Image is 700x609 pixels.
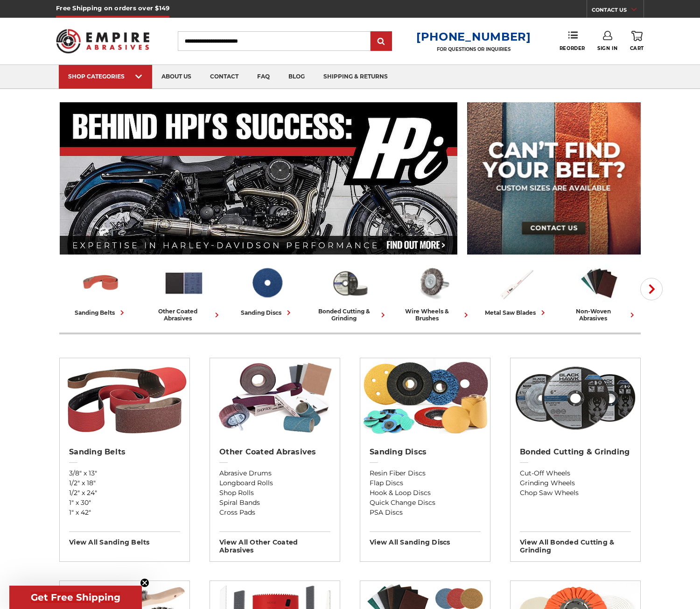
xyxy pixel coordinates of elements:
div: SHOP CATEGORIES [68,73,143,80]
h2: Sanding Belts [69,447,180,457]
img: Sanding Belts [80,263,121,303]
img: Wire Wheels & Brushes [413,263,454,303]
a: Spiral Bands [219,498,330,508]
a: Reorder [560,31,585,51]
h3: View All other coated abrasives [219,531,330,554]
button: Close teaser [140,578,149,588]
a: Grinding Wheels [520,478,631,488]
a: contact [201,65,248,89]
span: Reorder [560,45,585,51]
a: Quick Change Discs [370,498,481,508]
a: Chop Saw Wheels [520,488,631,498]
img: Bonded Cutting & Grinding [329,263,371,303]
img: Banner for an interview featuring Horsepower Inc who makes Harley performance upgrades featured o... [60,102,458,255]
img: Metal Saw Blades [496,263,537,303]
a: 1/2" x 18" [69,478,180,488]
a: metal saw blades [478,263,554,318]
div: wire wheels & brushes [395,308,471,322]
a: faq [248,65,279,89]
h2: Sanding Discs [370,447,481,457]
img: Sanding Discs [246,263,287,303]
h3: View All sanding discs [370,531,481,546]
img: Empire Abrasives [56,23,149,59]
span: Sign In [597,45,617,51]
a: Longboard Rolls [219,478,330,488]
button: Next [640,278,663,300]
a: 1" x 30" [69,498,180,508]
div: non-woven abrasives [561,308,637,322]
p: FOR QUESTIONS OR INQUIRIES [416,46,531,52]
div: bonded cutting & grinding [312,308,388,322]
h2: Other Coated Abrasives [219,447,330,457]
span: Cart [630,45,644,51]
a: CONTACT US [592,5,644,18]
a: Cart [630,31,644,51]
a: Cut-Off Wheels [520,468,631,478]
img: promo banner for custom belts. [467,102,641,255]
a: Flap Discs [370,478,481,488]
a: 3/8" x 13" [69,468,180,478]
a: Abrasive Drums [219,468,330,478]
div: sanding belts [75,308,127,318]
img: Other Coated Abrasives [163,263,204,303]
div: Get Free ShippingClose teaser [9,586,142,609]
h2: Bonded Cutting & Grinding [520,447,631,457]
a: other coated abrasives [146,263,222,322]
a: Resin Fiber Discs [370,468,481,478]
div: sanding discs [241,308,294,318]
img: Sanding Belts [60,358,189,438]
a: Shop Rolls [219,488,330,498]
a: bonded cutting & grinding [312,263,388,322]
img: Non-woven Abrasives [579,263,620,303]
a: sanding discs [229,263,305,318]
a: [PHONE_NUMBER] [416,30,531,43]
h3: View All bonded cutting & grinding [520,531,631,554]
a: wire wheels & brushes [395,263,471,322]
a: sanding belts [63,263,139,318]
h3: View All sanding belts [69,531,180,546]
a: Hook & Loop Discs [370,488,481,498]
a: non-woven abrasives [561,263,637,322]
img: Other Coated Abrasives [210,358,340,438]
img: Bonded Cutting & Grinding [511,358,640,438]
img: Sanding Discs [360,358,490,438]
a: blog [279,65,314,89]
a: 1/2" x 24" [69,488,180,498]
span: Get Free Shipping [31,592,120,603]
a: Cross Pads [219,508,330,517]
a: shipping & returns [314,65,397,89]
div: other coated abrasives [146,308,222,322]
a: PSA Discs [370,508,481,517]
a: about us [152,65,201,89]
div: metal saw blades [485,308,548,318]
a: 1" x 42" [69,508,180,517]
